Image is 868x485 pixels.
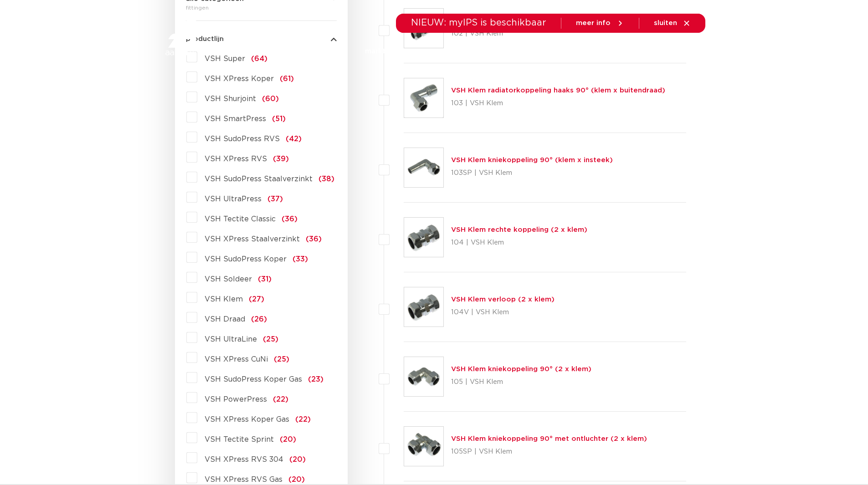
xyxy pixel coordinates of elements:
[451,435,647,442] a: VSH Klem kniekoppeling 90° met ontluchter (2 x klem)
[295,416,311,423] span: (22)
[205,235,300,243] span: VSH XPress Staalverzinkt
[273,155,289,163] span: (39)
[205,416,289,423] span: VSH XPress Koper Gas
[249,296,264,303] span: (27)
[205,356,268,363] span: VSH XPress CuNi
[583,33,614,70] a: over ons
[205,175,313,183] span: VSH SudoPress Staalverzinkt
[451,305,555,320] p: 104V | VSH Klem
[205,95,256,102] span: VSH Shurjoint
[205,336,257,343] span: VSH UltraLine
[404,148,443,187] img: Thumbnail for VSH Klem kniekoppeling 90° (klem x insteek)
[451,366,591,373] a: VSH Klem kniekoppeling 90° (2 x klem)
[205,255,287,263] span: VSH SudoPress Koper
[205,135,280,143] span: VSH SudoPress RVS
[451,235,587,250] p: 104 | VSH Klem
[318,175,334,183] span: (38)
[451,157,613,163] a: VSH Klem kniekoppeling 90° (klem x insteek)
[310,33,614,70] nav: Menu
[205,155,267,163] span: VSH XPress RVS
[411,18,546,27] span: NIEUW: myIPS is beschikbaar
[451,296,555,303] a: VSH Klem verloop (2 x klem)
[451,375,591,389] p: 105 | VSH Klem
[282,215,298,223] span: (36)
[289,456,306,463] span: (20)
[478,33,517,70] a: downloads
[451,226,587,233] a: VSH Klem rechte koppeling (2 x klem)
[404,218,443,257] img: Thumbnail for VSH Klem rechte koppeling (2 x klem)
[365,33,394,70] a: markten
[286,135,302,143] span: (42)
[576,20,611,26] span: meer info
[404,357,443,396] img: Thumbnail for VSH Klem kniekoppeling 90° (2 x klem)
[205,195,262,203] span: VSH UltraPress
[205,276,252,283] span: VSH Soldeer
[205,396,267,403] span: VSH PowerPress
[274,356,289,363] span: (25)
[451,166,613,180] p: 103SP | VSH Klem
[576,19,624,27] a: meer info
[258,276,272,283] span: (31)
[654,19,691,27] a: sluiten
[654,20,677,26] span: sluiten
[205,115,266,123] span: VSH SmartPress
[280,75,294,82] span: (61)
[273,396,288,403] span: (22)
[404,427,443,466] img: Thumbnail for VSH Klem kniekoppeling 90° met ontluchter (2 x klem)
[308,376,324,383] span: (23)
[404,287,443,327] img: Thumbnail for VSH Klem verloop (2 x klem)
[205,476,282,483] span: VSH XPress RVS Gas
[451,96,665,111] p: 103 | VSH Klem
[262,95,279,102] span: (60)
[205,376,302,383] span: VSH SudoPress Koper Gas
[293,255,308,263] span: (33)
[267,195,283,203] span: (37)
[451,444,647,459] p: 105SP | VSH Klem
[205,436,274,443] span: VSH Tectite Sprint
[205,215,276,223] span: VSH Tectite Classic
[263,336,278,343] span: (25)
[280,436,296,443] span: (20)
[451,87,665,94] a: VSH Klem radiatorkoppeling haaks 90° (klem x buitendraad)
[660,33,669,70] div: my IPS
[404,78,443,117] img: Thumbnail for VSH Klem radiatorkoppeling haaks 90° (klem x buitendraad)
[412,33,460,70] a: toepassingen
[288,476,305,483] span: (20)
[205,456,283,463] span: VSH XPress RVS 304
[205,316,245,323] span: VSH Draad
[205,75,274,82] span: VSH XPress Koper
[310,33,347,70] a: producten
[535,33,565,70] a: services
[205,296,243,303] span: VSH Klem
[306,235,322,243] span: (36)
[251,316,267,323] span: (26)
[272,115,286,123] span: (51)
